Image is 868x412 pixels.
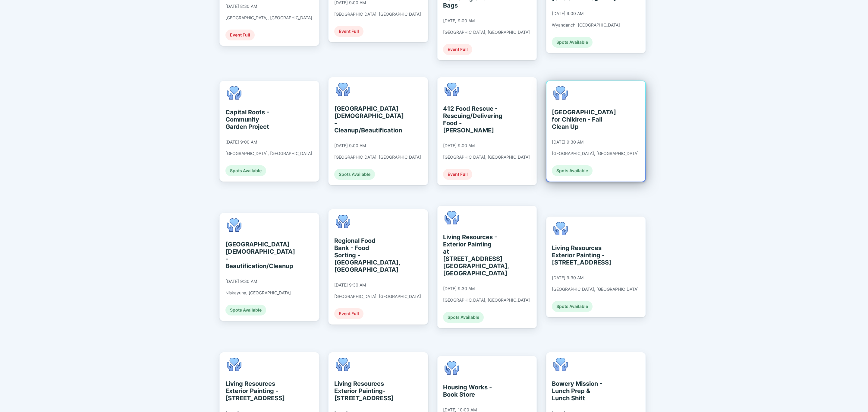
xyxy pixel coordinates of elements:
[334,26,363,37] div: Event Full
[225,165,266,176] div: Spots Available
[552,139,583,145] div: [DATE] 9:30 AM
[225,305,266,315] div: Spots Available
[552,22,620,28] div: Wyandanch, [GEOGRAPHIC_DATA]
[552,244,607,266] div: Living Resources Exterior Painting - [STREET_ADDRESS]
[552,165,593,176] div: Spots Available
[552,109,607,130] div: [GEOGRAPHIC_DATA] for Children - Fall Clean Up
[225,279,257,284] div: [DATE] 9:30 AM
[443,297,530,303] div: [GEOGRAPHIC_DATA], [GEOGRAPHIC_DATA]
[225,4,257,9] div: [DATE] 8:30 AM
[334,169,375,180] div: Spots Available
[552,275,583,280] div: [DATE] 9:30 AM
[552,37,593,48] div: Spots Available
[552,11,583,16] div: [DATE] 9:00 AM
[443,18,475,24] div: [DATE] 9:00 AM
[443,384,498,398] div: Housing Works - Book Store
[443,312,484,323] div: Spots Available
[443,286,475,291] div: [DATE] 9:30 AM
[225,151,312,156] div: [GEOGRAPHIC_DATA], [GEOGRAPHIC_DATA]
[225,109,281,130] div: Capital Roots - Community Garden Project
[552,301,593,312] div: Spots Available
[443,233,498,277] div: Living Resources - Exterior Painting at [STREET_ADDRESS] [GEOGRAPHIC_DATA], [GEOGRAPHIC_DATA]
[552,287,639,292] div: [GEOGRAPHIC_DATA], [GEOGRAPHIC_DATA]
[334,294,421,299] div: [GEOGRAPHIC_DATA], [GEOGRAPHIC_DATA]
[552,151,639,156] div: [GEOGRAPHIC_DATA], [GEOGRAPHIC_DATA]
[334,105,389,134] div: [GEOGRAPHIC_DATA][DEMOGRAPHIC_DATA] - Cleanup/Beautification
[225,15,312,21] div: [GEOGRAPHIC_DATA], [GEOGRAPHIC_DATA]
[443,105,498,134] div: 412 Food Rescue - Rescuing/Delivering Food - [PERSON_NAME]
[443,169,472,180] div: Event Full
[443,44,472,55] div: Event Full
[334,237,389,273] div: Regional Food Bank - Food Sorting - [GEOGRAPHIC_DATA], [GEOGRAPHIC_DATA]
[225,380,281,402] div: Living Resources Exterior Painting - [STREET_ADDRESS]
[225,30,255,40] div: Event Full
[334,143,366,148] div: [DATE] 9:00 AM
[334,154,421,160] div: [GEOGRAPHIC_DATA], [GEOGRAPHIC_DATA]
[334,11,421,17] div: [GEOGRAPHIC_DATA], [GEOGRAPHIC_DATA]
[443,154,530,160] div: [GEOGRAPHIC_DATA], [GEOGRAPHIC_DATA]
[334,308,363,319] div: Event Full
[443,143,475,148] div: [DATE] 9:00 AM
[334,380,389,402] div: Living Resources Exterior Painting- [STREET_ADDRESS]
[225,290,291,296] div: Niskayuna, [GEOGRAPHIC_DATA]
[225,139,257,145] div: [DATE] 9:00 AM
[552,380,607,402] div: Bowery Mission - Lunch Prep & Lunch Shift
[334,282,366,288] div: [DATE] 9:30 AM
[225,241,281,270] div: [GEOGRAPHIC_DATA][DEMOGRAPHIC_DATA] - Beautification/Cleanup
[443,30,530,35] div: [GEOGRAPHIC_DATA], [GEOGRAPHIC_DATA]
